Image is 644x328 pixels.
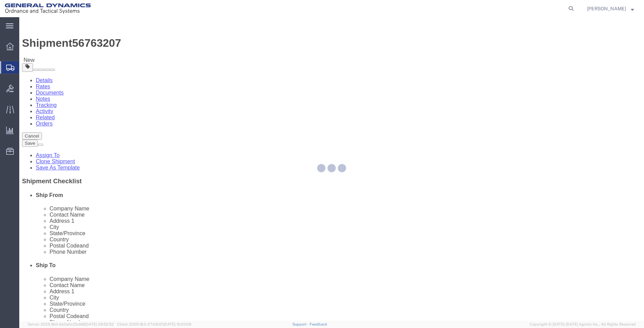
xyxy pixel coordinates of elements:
[310,322,327,326] a: Feedback
[292,322,310,326] a: Support
[28,322,114,326] span: Server: 2025.18.0-bb0e0c2bd68
[85,322,114,326] span: [DATE] 09:52:52
[5,3,91,14] img: logo
[530,321,636,327] span: Copyright © [DATE]-[DATE] Agistix Inc., All Rights Reserved
[587,5,626,12] span: LaShirl Montgomery
[117,322,191,326] span: Client: 2025.18.0-27d3021
[163,322,191,326] span: [DATE] 10:20:09
[587,4,634,13] button: [PERSON_NAME]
